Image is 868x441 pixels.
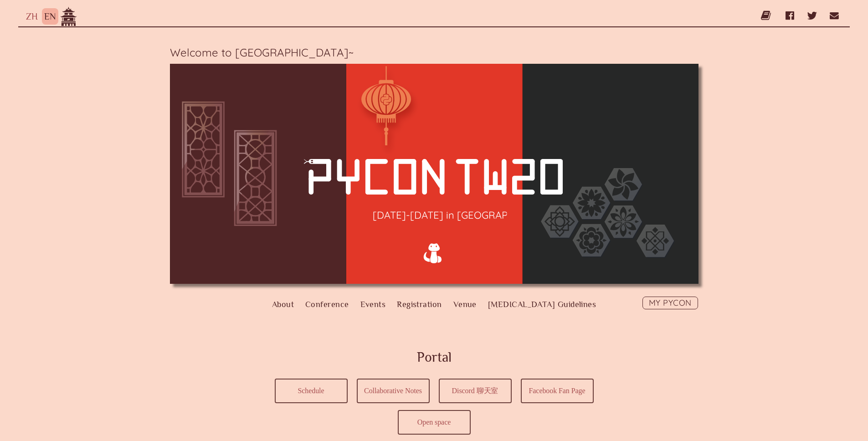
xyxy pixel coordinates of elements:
[42,8,58,25] button: EN
[399,411,470,434] a: Open space
[270,347,598,368] h2: Portal
[276,379,347,402] a: Schedule
[24,8,40,25] button: ZH
[522,379,593,402] a: Facebook Fan Page
[807,5,817,26] a: Twitter
[830,5,839,26] a: Email
[397,297,442,313] label: Registration
[305,297,349,313] label: Conference
[360,297,386,313] label: Events
[170,46,699,59] div: Welcome to [GEOGRAPHIC_DATA]~
[373,208,560,221] text: [DATE]-[DATE] in [GEOGRAPHIC_DATA]
[440,379,511,402] a: Discord 聊天室
[272,297,294,313] a: About
[761,5,773,26] a: Blog
[417,236,450,270] img: snake-icon.svg
[488,297,596,313] a: [MEDICAL_DATA] Guidelines
[26,11,38,21] a: ZH
[786,5,794,26] a: Facebook
[358,379,429,402] a: Collaborative Notes
[453,297,477,313] a: Venue
[304,158,563,195] img: 2020-logo.svg
[642,297,698,309] a: My PyCon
